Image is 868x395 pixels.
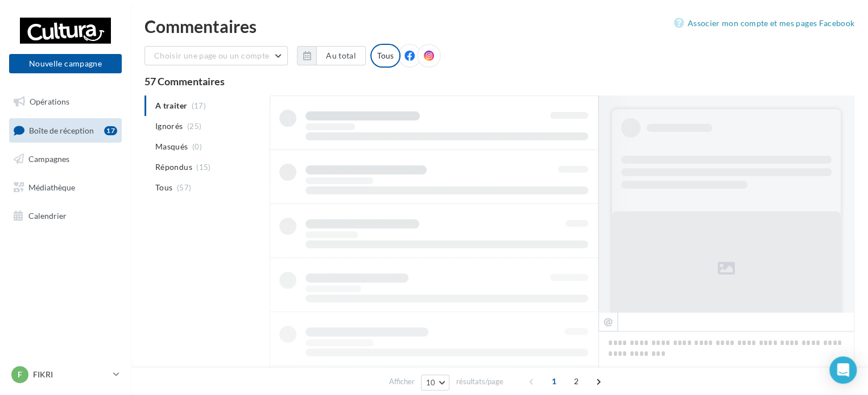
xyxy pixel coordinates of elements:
span: 1 [545,372,563,390]
span: 10 [426,378,436,387]
button: Nouvelle campagne [9,54,122,73]
button: Au total [297,46,366,65]
a: Médiathèque [7,176,124,199]
button: Au total [316,46,366,65]
p: FIKRI [33,369,109,380]
span: 2 [567,372,585,390]
span: Boîte de réception [29,125,94,135]
button: 10 [421,375,450,390]
a: F FIKRI [9,364,122,385]
span: Répondus [155,161,192,173]
span: Afficher [389,376,415,387]
span: (25) [187,122,201,131]
span: Campagnes [28,154,69,164]
a: Associer mon compte et mes pages Facebook [674,16,854,30]
span: (57) [177,183,191,192]
div: 17 [104,126,117,135]
span: F [18,369,22,380]
div: Commentaires [144,18,854,35]
div: Tous [370,44,400,68]
span: Choisir une page ou un compte [154,51,269,60]
span: Tous [155,182,172,193]
span: Ignorés [155,120,183,132]
span: Calendrier [28,210,67,220]
a: Calendrier [7,204,124,228]
a: Opérations [7,90,124,114]
div: Open Intercom Messenger [829,356,857,384]
a: Campagnes [7,147,124,171]
span: Médiathèque [28,182,75,192]
a: Boîte de réception17 [7,118,124,143]
div: 57 Commentaires [144,76,854,86]
span: Masqués [155,141,188,152]
button: Choisir une page ou un compte [144,46,288,65]
span: (0) [192,142,202,151]
span: Opérations [30,97,69,106]
span: (15) [196,163,210,172]
span: résultats/page [456,376,503,387]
